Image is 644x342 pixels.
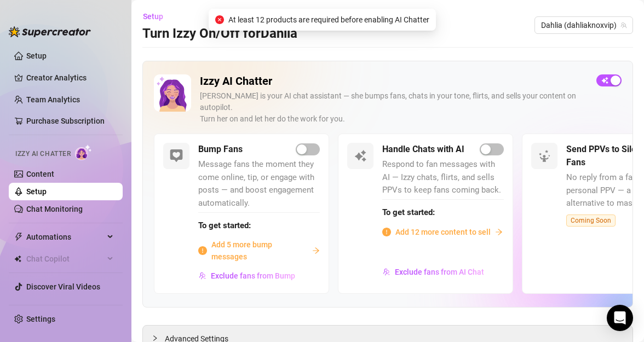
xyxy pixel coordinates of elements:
[26,315,55,323] a: Settings
[211,239,308,263] span: Add 5 more bump messages
[26,170,54,178] a: Content
[26,250,104,268] span: Chat Copilot
[538,149,551,163] img: svg%3e
[143,12,163,21] span: Setup
[198,143,243,156] h5: Bump Fans
[142,25,297,43] h3: Turn Izzy On/Off for Dahlia
[26,228,104,246] span: Automations
[9,26,91,37] img: logo-BBDzfeDw.svg
[395,226,491,238] span: Add 12 more content to sell
[382,228,391,236] span: info-circle
[200,90,588,125] div: [PERSON_NAME] is your AI chat assistant — she bumps fans, chats in your tone, flirts, and sells y...
[312,247,320,254] span: arrow-right
[607,305,633,331] div: Open Intercom Messenger
[198,267,296,285] button: Exclude fans from Bump
[142,8,172,25] button: Setup
[199,272,206,280] img: svg%3e
[170,149,183,163] img: svg%3e
[198,246,207,255] span: info-circle
[215,15,224,24] span: close-circle
[620,22,627,28] span: team
[566,215,616,227] span: Coming Soon
[228,14,429,26] span: At least 12 products are required before enabling AI Chatter
[26,187,47,196] a: Setup
[75,144,92,160] img: AI Chatter
[395,268,484,276] span: Exclude fans from AI Chat
[152,335,158,341] span: collapsed
[382,158,504,197] span: Respond to fan messages with AI — Izzy chats, flirts, and sells PPVs to keep fans coming back.
[354,149,367,163] img: svg%3e
[198,158,320,210] span: Message fans the moment they come online, tip, or engage with posts — and boost engagement automa...
[15,149,71,159] span: Izzy AI Chatter
[26,282,100,291] a: Discover Viral Videos
[382,143,464,156] h5: Handle Chats with AI
[14,255,21,263] img: Chat Copilot
[26,51,47,60] a: Setup
[211,271,295,280] span: Exclude fans from Bump
[382,207,435,217] strong: To get started:
[198,221,251,230] strong: To get started:
[26,95,80,104] a: Team Analytics
[26,117,105,125] a: Purchase Subscription
[154,74,191,112] img: Izzy AI Chatter
[200,74,588,88] h2: Izzy AI Chatter
[26,69,114,86] a: Creator Analytics
[541,17,626,33] span: Dahlia (dahliaknoxvip)
[26,205,83,213] a: Chat Monitoring
[383,268,390,276] img: svg%3e
[495,228,503,236] span: arrow-right
[14,233,23,241] span: thunderbolt
[382,263,485,281] button: Exclude fans from AI Chat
